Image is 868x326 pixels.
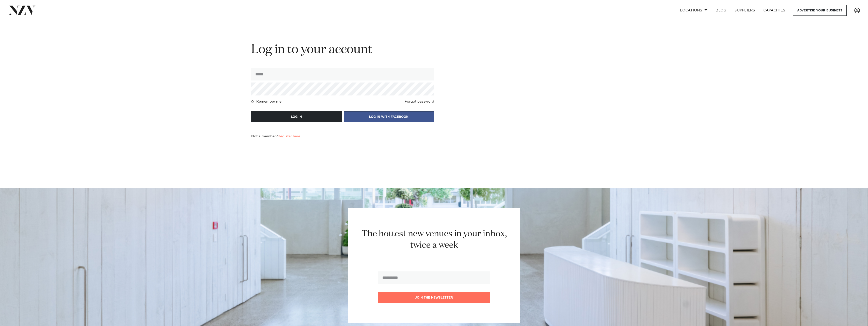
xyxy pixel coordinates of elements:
[251,111,342,122] button: LOG IN
[8,6,36,15] img: nzv-logo.png
[793,5,847,16] a: Advertise your business
[676,5,712,16] a: Locations
[355,228,513,251] h2: The hottest new venues in your inbox, twice a week
[251,134,301,138] h4: Not a member? .
[278,135,300,138] a: Register here
[251,42,434,58] h2: Log in to your account
[730,5,759,16] a: SUPPLIERS
[405,100,434,104] a: Forgot password
[759,5,790,16] a: Capacities
[712,5,730,16] a: BLOG
[344,114,434,119] a: LOG IN WITH FACEBOOK
[344,111,434,122] button: LOG IN WITH FACEBOOK
[378,292,490,303] button: Join the newsletter
[256,100,281,104] h4: Remember me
